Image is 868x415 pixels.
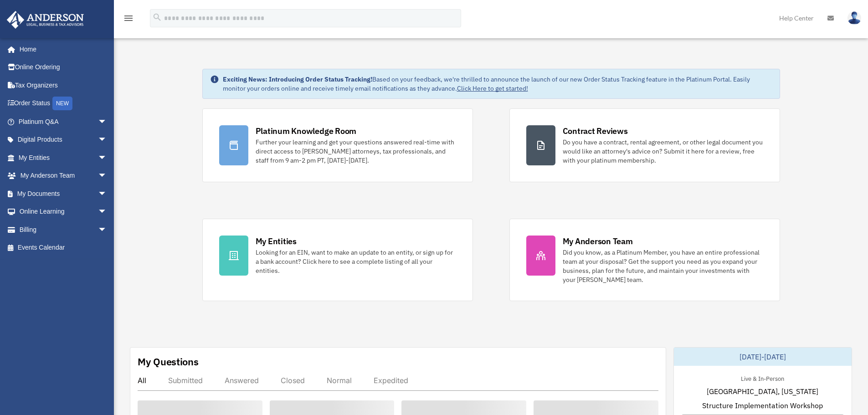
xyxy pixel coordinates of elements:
a: Billingarrow_drop_down [6,220,121,239]
a: Events Calendar [6,239,121,257]
div: Closed [281,376,305,385]
div: Platinum Knowledge Room [256,125,357,137]
img: Anderson Advisors Platinum Portal [4,11,87,29]
a: Digital Productsarrow_drop_down [6,131,121,149]
span: arrow_drop_down [98,131,116,149]
div: Live & In-Person [734,373,791,383]
a: My Documentsarrow_drop_down [6,184,121,203]
a: Order StatusNEW [6,94,121,113]
a: Contract Reviews Do you have a contract, rental agreement, or other legal document you would like... [509,108,780,182]
div: Based on your feedback, we're thrilled to announce the launch of our new Order Status Tracking fe... [223,75,772,93]
a: My Entitiesarrow_drop_down [6,149,121,167]
div: My Entities [256,236,297,247]
a: Platinum Knowledge Room Further your learning and get your questions answered real-time with dire... [202,108,473,182]
a: My Anderson Teamarrow_drop_down [6,167,121,185]
a: Online Ordering [6,58,121,77]
a: My Entities Looking for an EIN, want to make an update to an entity, or sign up for a bank accoun... [202,219,473,301]
a: Tax Organizers [6,76,121,94]
div: Submitted [168,376,203,385]
div: Contract Reviews [563,125,628,137]
span: arrow_drop_down [98,220,116,239]
div: NEW [52,97,72,110]
div: My Anderson Team [563,236,633,247]
div: Looking for an EIN, want to make an update to an entity, or sign up for a bank account? Click her... [256,248,456,275]
span: Structure Implementation Workshop [702,400,823,411]
div: Answered [225,376,259,385]
a: Platinum Q&Aarrow_drop_down [6,113,121,131]
i: menu [123,13,134,24]
div: [DATE]-[DATE] [674,348,852,366]
div: My Questions [138,355,199,369]
strong: Exciting News: Introducing Order Status Tracking! [223,75,372,83]
div: Further your learning and get your questions answered real-time with direct access to [PERSON_NAM... [256,138,456,165]
span: arrow_drop_down [98,149,116,167]
a: Online Learningarrow_drop_down [6,203,121,221]
div: Expedited [374,376,408,385]
span: [GEOGRAPHIC_DATA], [US_STATE] [707,386,818,397]
div: All [138,376,146,385]
a: Click Here to get started! [457,84,528,92]
span: arrow_drop_down [98,184,116,203]
div: Normal [327,376,352,385]
div: Do you have a contract, rental agreement, or other legal document you would like an attorney's ad... [563,138,763,165]
span: arrow_drop_down [98,113,116,131]
span: arrow_drop_down [98,167,116,185]
a: menu [123,16,134,24]
a: Home [6,40,116,58]
span: arrow_drop_down [98,203,116,221]
img: User Pic [847,11,861,25]
div: Did you know, as a Platinum Member, you have an entire professional team at your disposal? Get th... [563,248,763,284]
a: My Anderson Team Did you know, as a Platinum Member, you have an entire professional team at your... [509,219,780,301]
i: search [152,12,162,22]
